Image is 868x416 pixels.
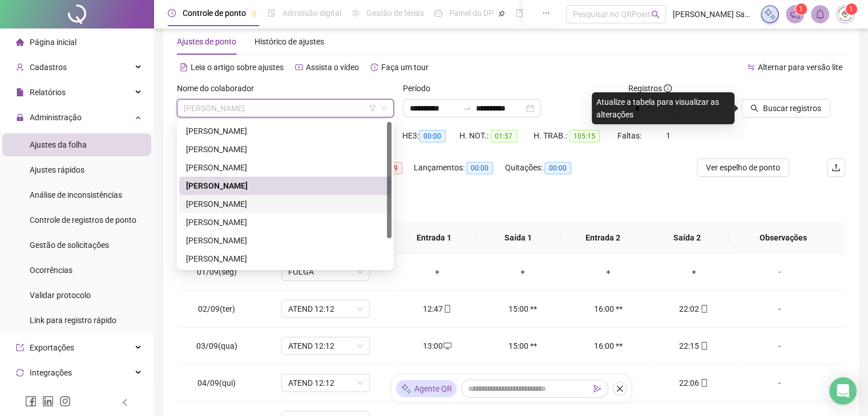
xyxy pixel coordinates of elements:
[168,9,176,17] span: clock-circle
[660,266,728,278] div: +
[186,125,385,137] div: [PERSON_NAME]
[183,9,246,18] span: Controle de ponto
[381,63,429,72] span: Faça um tour
[251,10,257,17] span: pushpin
[288,263,363,280] span: FOLGA
[288,337,363,354] span: ATEND 12:12
[660,377,728,389] div: 22:06
[462,104,471,113] span: swap-right
[837,6,854,23] img: 40900
[180,63,188,71] span: file-text
[745,377,813,389] div: -
[534,129,617,142] div: H. TRAB.:
[434,9,442,17] span: dashboard
[799,5,803,13] span: 1
[403,340,471,352] div: 13:00
[198,304,235,313] span: 02/09(ter)
[403,303,471,315] div: 12:47
[396,380,457,397] div: Agente QR
[184,100,387,117] span: DEIVID GARCIA
[403,266,471,278] div: +
[30,266,72,275] span: Ocorrências
[179,195,391,213] div: ELAINE SANTIAGO
[476,222,560,254] th: Saída 1
[25,395,37,407] span: facebook
[829,377,857,405] div: Open Intercom Messenger
[121,398,129,406] span: left
[30,88,66,97] span: Relatórios
[179,122,391,140] div: ALINE SALES DE ANDRADE
[489,266,556,278] div: +
[306,63,359,72] span: Assista o vídeo
[30,63,67,72] span: Cadastros
[391,222,476,254] th: Entrada 1
[197,267,237,276] span: 01/09(seg)
[697,158,789,177] button: Ver espelho de ponto
[30,316,116,325] span: Link para registro rápido
[295,63,303,71] span: youtube
[177,37,236,46] span: Ajustes de ponto
[30,291,91,300] span: Validar protocolo
[831,163,841,172] span: upload
[16,63,24,71] span: user-add
[462,104,471,113] span: to
[466,162,493,174] span: 00:00
[282,9,341,18] span: Admissão digital
[645,222,729,254] th: Saída 2
[815,9,825,19] span: bell
[651,10,660,19] span: search
[515,9,523,17] span: book
[30,368,72,377] span: Integrações
[179,213,391,231] div: ELMA TERTULIANO PAIVA
[560,222,645,254] th: Entrada 2
[179,231,391,250] div: GABRIEL SALES DE ANDRADE
[505,161,588,174] div: Quitações:
[288,300,363,317] span: ATEND 12:12
[660,340,728,352] div: 22:15
[179,250,391,268] div: LETICIA MESQUITA DA SILVA
[352,9,360,17] span: sun
[16,38,24,46] span: home
[849,5,853,13] span: 1
[186,180,385,192] div: [PERSON_NAME]
[419,130,446,142] span: 00:00
[763,102,821,115] span: Buscar registros
[617,131,643,140] span: Faltas:
[288,374,363,391] span: ATEND 12:12
[179,140,391,158] div: ANDRESSA SANTOS DE OLIVEIRA
[442,342,451,350] span: desktop
[745,266,813,278] div: -
[699,305,708,313] span: mobile
[750,104,758,112] span: search
[268,9,276,17] span: file-done
[30,165,84,174] span: Ajustes rápidos
[706,161,780,174] span: Ver espelho de ponto
[796,3,807,15] sup: 1
[179,158,391,177] div: CRISTINE MOREIRA FERNANDEZ
[660,303,728,315] div: 22:02
[381,105,387,112] span: down
[442,305,451,313] span: mobile
[186,161,385,174] div: [PERSON_NAME]
[666,131,671,140] span: 1
[401,383,412,395] img: sparkle-icon.fc2bf0ac1784a2077858766a79e2daf3.svg
[741,99,830,117] button: Buscar registros
[673,8,754,21] span: [PERSON_NAME] Sant'[PERSON_NAME]
[542,9,550,17] span: ellipsis
[790,9,800,19] span: notification
[16,369,24,377] span: sync
[449,9,494,18] span: Painel do DP
[664,84,672,92] span: info-circle
[191,63,284,72] span: Leia o artigo sobre ajustes
[490,130,517,142] span: 01:57
[30,190,122,199] span: Análise de inconsistências
[594,385,601,393] span: send
[459,129,534,142] div: H. NOT.:
[369,105,376,112] span: filter
[30,343,74,352] span: Exportações
[196,341,237,350] span: 03/09(qua)
[403,82,438,95] label: Período
[186,252,385,265] div: [PERSON_NAME]
[628,82,672,95] span: Registros
[699,342,708,350] span: mobile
